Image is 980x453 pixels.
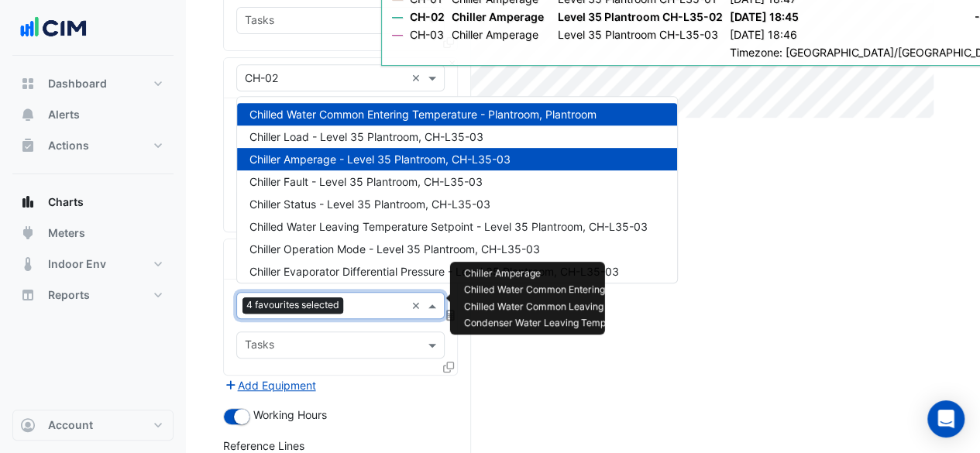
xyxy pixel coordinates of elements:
[249,265,619,278] span: Chiller Evaporator Differential Pressure - Level 35 Plantroom, CH-L35-03
[774,282,842,299] td: Plantroom
[48,256,106,272] span: Indoor Env
[242,297,343,313] span: 4 favourites selected
[456,265,672,282] td: Chiller Amperage
[672,298,774,315] td: Plantroom
[20,225,36,241] app-icon: Meters
[249,197,490,211] span: Chiller Status - Level 35 Plantroom, CH-L35-03
[20,138,36,153] app-icon: Actions
[249,130,483,143] span: Chiller Load - Level 35 Plantroom, CH-L35-03
[242,12,274,32] div: Tasks
[411,297,425,314] span: Clear
[20,194,36,210] app-icon: Charts
[447,58,457,68] button: Close
[249,153,511,166] span: Chiller Amperage - Level 35 Plantroom, CH-L35-03
[774,265,842,282] td: CH-L35-03
[12,99,174,130] button: Alerts
[456,282,672,299] td: Chilled Water Common Entering Temperature
[12,249,174,280] button: Indoor Env
[249,108,597,121] span: Chilled Water Common Entering Temperature - Plantroom, Plantroom
[12,130,174,161] button: Actions
[20,76,36,91] app-icon: Dashboard
[48,194,84,210] span: Charts
[249,175,483,188] span: Chiller Fault - Level 35 Plantroom, CH-L35-03
[253,408,327,421] span: Working Hours
[48,76,107,91] span: Dashboard
[927,400,965,438] div: Open Intercom Messenger
[456,315,672,332] td: Condenser Water Leaving Temperature
[48,225,85,241] span: Meters
[672,265,774,282] td: Level 35 Plantroom
[249,242,540,256] span: Chiller Operation Mode - Level 35 Plantroom, CH-L35-03
[12,218,174,249] button: Meters
[48,107,80,122] span: Alerts
[443,36,454,49] span: Clone Favourites and Tasks from this Equipment to other Equipment
[242,336,274,356] div: Tasks
[12,410,174,441] button: Account
[223,376,317,394] button: Add Equipment
[48,138,89,153] span: Actions
[48,287,90,303] span: Reports
[249,220,648,233] span: Chilled Water Leaving Temperature Setpoint - Level 35 Plantroom, CH-L35-03
[12,187,174,218] button: Charts
[774,298,842,315] td: Plantroom
[20,256,36,272] app-icon: Indoor Env
[411,70,425,86] span: Clear
[443,360,454,373] span: Clone Favourites and Tasks from this Equipment to other Equipment
[774,315,842,332] td: CH-L35-03
[456,298,672,315] td: Chilled Water Common Leaving Temperature
[20,107,36,122] app-icon: Alerts
[236,96,678,283] ng-dropdown-panel: Options list
[12,68,174,99] button: Dashboard
[19,12,88,43] img: Company Logo
[672,282,774,299] td: Plantroom
[444,308,458,321] span: Choose Function
[12,280,174,311] button: Reports
[20,287,36,303] app-icon: Reports
[48,417,93,433] span: Account
[672,315,774,332] td: Level 35 Plantroom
